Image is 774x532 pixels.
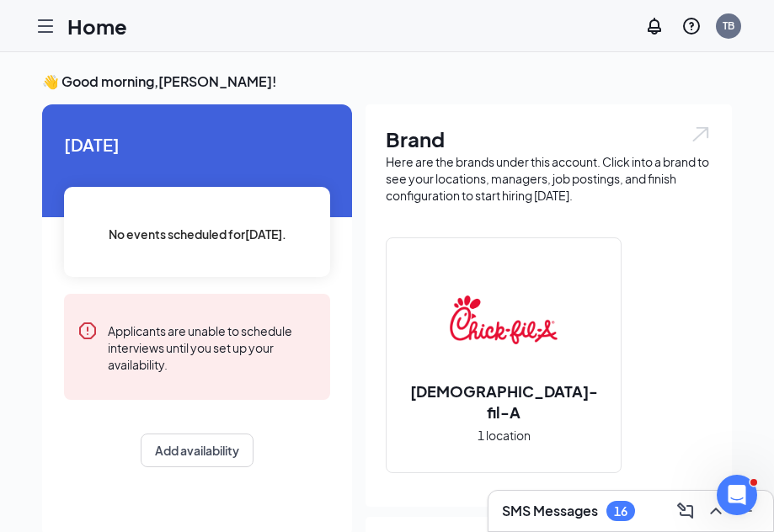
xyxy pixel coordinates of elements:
svg: ComposeMessage [675,501,696,521]
span: [DATE] [64,131,330,157]
h3: 👋 Good morning, [PERSON_NAME] ! [42,72,732,91]
div: Here are the brands under this account. Click into a brand to see your locations, managers, job p... [386,153,712,204]
h1: Brand [386,125,712,153]
span: 1 location [478,426,531,444]
button: ChevronUp [702,497,729,524]
svg: Error [77,321,98,341]
div: 16 [614,504,627,519]
iframe: Intercom live chat [717,475,757,515]
span: No events scheduled for [DATE] . [109,225,286,243]
button: Add availability [141,434,254,467]
div: TB [723,19,734,33]
img: Chick-fil-A [450,266,558,374]
img: open.6027fd2a22e1237b5b06.svg [690,125,712,144]
div: Applicants are unable to schedule interviews until you set up your availability. [108,321,317,373]
svg: QuestionInfo [681,16,702,36]
svg: ChevronUp [706,501,726,521]
button: ComposeMessage [672,497,699,524]
svg: Hamburger [35,16,56,36]
h1: Home [67,12,127,40]
svg: Notifications [644,16,665,36]
h2: [DEMOGRAPHIC_DATA]-fil-A [387,380,621,423]
h3: SMS Messages [502,502,598,520]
